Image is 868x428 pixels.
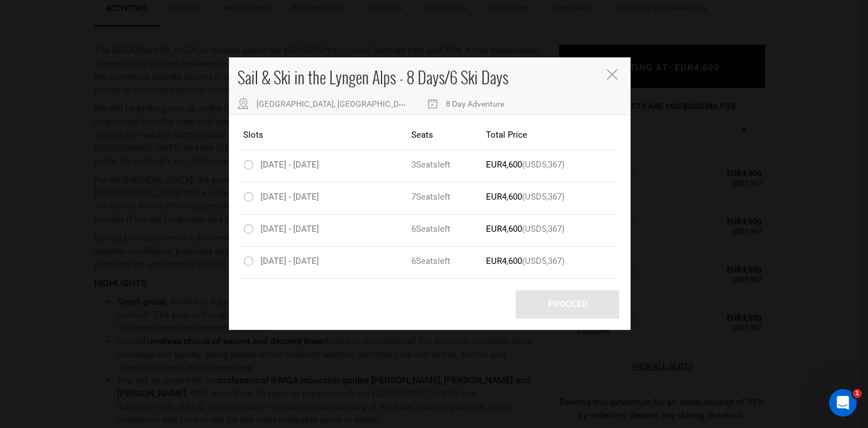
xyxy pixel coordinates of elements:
div: left [411,223,486,235]
span: EUR4,600 [486,192,522,202]
span: [GEOGRAPHIC_DATA], [GEOGRAPHIC_DATA], [GEOGRAPHIC_DATA] [256,99,496,108]
span: 6 [411,255,438,267]
span: 7 [411,191,438,203]
span: s [433,256,438,266]
span: [DATE] - [DATE] [260,192,319,202]
div: Slots [243,129,411,141]
div: left [411,255,486,267]
div: (USD5,367) [486,191,579,203]
span: EUR4,600 [486,159,522,170]
span: 1 [853,389,862,398]
span: Seat [416,256,433,266]
span: Seat [416,192,433,202]
span: Sail & Ski in the Lyngen Alps - 8 Days/6 Ski Days [238,65,508,89]
span: s [433,192,438,202]
div: left [411,191,486,203]
button: Close [606,69,619,81]
span: EUR4,600 [486,224,522,234]
span: 6 [411,223,438,235]
span: 3 [411,159,438,171]
span: [DATE] - [DATE] [260,224,319,234]
div: (USD5,367) [486,255,579,267]
div: Total Price [486,129,579,141]
span: s [433,224,438,234]
span: 8 Day Adventure [446,99,504,108]
span: s [433,159,438,170]
div: (USD5,367) [486,159,579,171]
span: [DATE] - [DATE] [260,159,319,170]
span: EUR4,600 [486,256,522,266]
span: Seat [416,159,433,170]
span: Seat [416,224,433,234]
div: Seats [411,129,486,141]
iframe: Intercom live chat [829,389,857,417]
span: [DATE] - [DATE] [260,256,319,266]
div: (USD5,367) [486,223,579,235]
div: left [411,159,486,171]
button: Proceed [516,290,619,318]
